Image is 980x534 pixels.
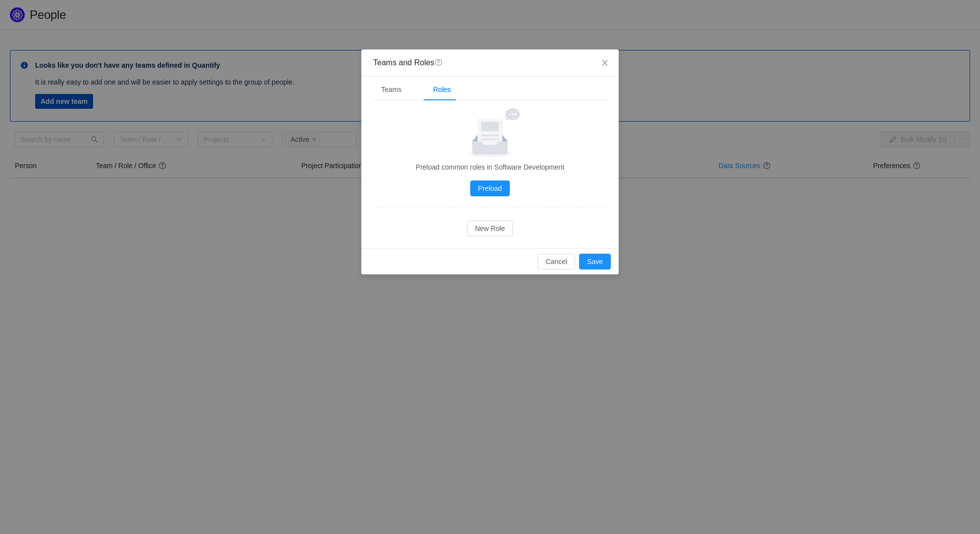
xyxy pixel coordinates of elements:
[579,254,611,269] button: Save
[470,180,510,196] button: Preload
[435,58,442,66] span: question
[373,79,409,101] div: Teams
[416,163,564,171] span: Preload common roles in Software Development
[601,59,609,67] i: icon: close
[591,49,619,77] button: Close
[425,79,459,101] div: Roles
[373,58,442,67] span: Teams and Roles
[538,254,575,269] button: Cancel
[467,221,513,236] button: New Role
